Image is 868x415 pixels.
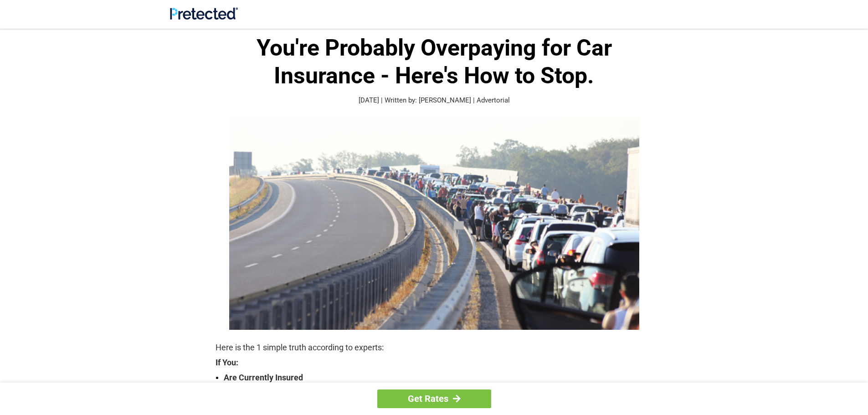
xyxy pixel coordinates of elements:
a: Get Rates [377,389,491,408]
p: [DATE] | Written by: [PERSON_NAME] | Advertorial [216,95,653,106]
strong: If You: [216,359,653,367]
a: Site Logo [170,13,238,21]
strong: Are Currently Insured [224,371,653,384]
p: Here is the 1 simple truth according to experts: [216,341,653,354]
h1: You're Probably Overpaying for Car Insurance - Here's How to Stop. [216,34,653,90]
img: Site Logo [170,7,238,20]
